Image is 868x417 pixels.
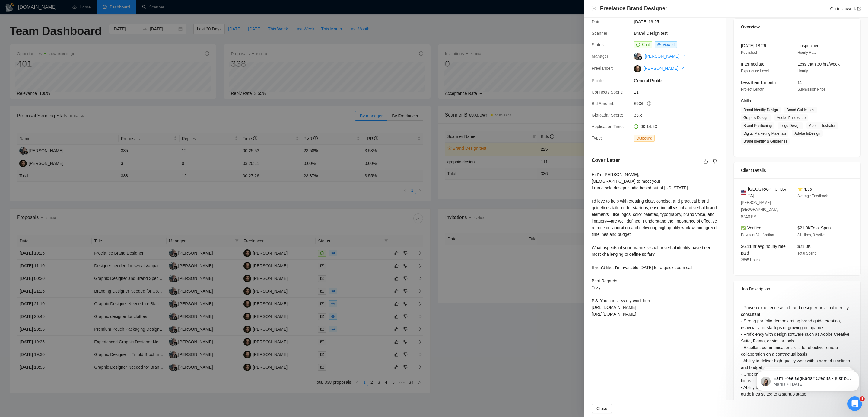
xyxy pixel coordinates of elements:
span: $21.0K Total Spent [797,226,832,230]
span: Skills [741,98,751,103]
span: 11 [634,89,724,95]
span: export [681,67,684,70]
span: Experience Level [741,69,769,73]
span: 31 Hires, 0 Active [797,233,825,237]
span: [DATE] 18:26 [741,43,766,48]
span: 00:14:50 [641,124,657,129]
button: dislike [711,158,719,165]
span: Hourly Rate [797,50,816,55]
span: Adobe InDesign [792,130,822,137]
span: [DATE] 19:25 [634,18,724,25]
span: Logo Design [778,122,803,129]
span: Scanner: [592,31,609,36]
button: Close [592,6,596,11]
span: Adobe Illustrator [806,122,838,129]
span: Connects Spent: [592,90,623,95]
img: gigradar-bm.png [638,56,642,60]
button: like [702,158,710,165]
span: $21.0K [797,244,811,249]
span: Brand Identity & Guidelines [741,138,790,145]
a: Brand Design test [634,31,667,36]
span: Published [741,50,757,55]
span: ✅ Verified [741,226,761,230]
span: close [592,6,596,11]
span: Status: [592,42,605,47]
span: Profile: [592,78,605,83]
span: Intermediate [741,62,765,66]
div: Client Details [741,162,853,178]
span: 11 [797,80,802,85]
span: Viewed [663,43,675,47]
span: Digital Marketing Materials [741,130,788,137]
span: [PERSON_NAME][GEOGRAPHIC_DATA] 07:18 PM [741,200,779,219]
span: GigRadar Score: [592,113,623,117]
span: Project Length [741,87,764,91]
span: Manager: [592,54,609,59]
img: c1B9VozNXDVfd9GYzWOnheW8c8qG2nnhBUUN1UpYZXczijvjwPligoFkZOSPOoCzgG [634,65,641,72]
span: eye [657,43,661,47]
span: Less than 30 hrs/week [797,62,840,66]
span: Total Spent [797,251,816,255]
span: Freelancer: [592,66,613,71]
span: dislike [713,159,717,164]
a: [PERSON_NAME] export [644,66,684,71]
span: clock-circle [634,124,638,129]
span: [GEOGRAPHIC_DATA] [748,186,788,199]
a: Go to Upworkexport [830,6,861,11]
span: message [636,43,640,47]
span: Outbound [634,135,655,142]
span: Submission Price [797,87,825,91]
span: $6.11/hr avg hourly rate paid [741,244,786,255]
span: Chat [642,43,650,47]
span: question-circle [647,101,652,106]
span: Overview [741,24,760,30]
span: Type: [592,136,602,140]
span: 8 [860,396,865,401]
div: Job Description [741,281,853,297]
span: ⭐ 4.35 [797,187,812,191]
span: Adobe Photoshop [774,114,808,121]
span: General Profile [634,77,724,84]
span: Date: [592,19,602,24]
div: - Proven experience as a brand designer or visual identity consultant - Strong portfolio demonstr... [741,304,853,397]
span: 2895 Hours [741,258,760,262]
h5: Cover Letter [592,157,620,164]
span: export [682,55,685,58]
iframe: Intercom live chat [847,396,862,411]
span: Close [596,405,607,412]
div: Hi I'm [PERSON_NAME], [GEOGRAPHIC_DATA] to meet you! I run a solo design studio based out of [US_... [592,171,719,317]
span: Brand Identity Design [741,107,781,113]
span: Average Feedback [797,194,828,198]
img: 🇺🇸 [741,189,746,196]
span: 33% [634,112,724,118]
span: export [857,7,861,11]
span: like [704,159,708,164]
button: Close [592,404,612,413]
a: [PERSON_NAME] export [645,54,685,59]
span: Payment Verification [741,233,774,237]
span: Bid Amount: [592,101,615,106]
span: Hourly [797,69,808,73]
span: Unspecified [797,43,819,48]
span: Graphic Design [741,114,771,121]
span: Brand Positioning [741,122,774,129]
h4: Freelance Brand Designer [600,5,667,12]
span: $90/hr [634,100,724,107]
span: Application Time: [592,124,624,129]
iframe: Intercom notifications message [747,358,868,401]
span: Less than 1 month [741,80,776,85]
span: Brand Guidelines [784,107,817,113]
